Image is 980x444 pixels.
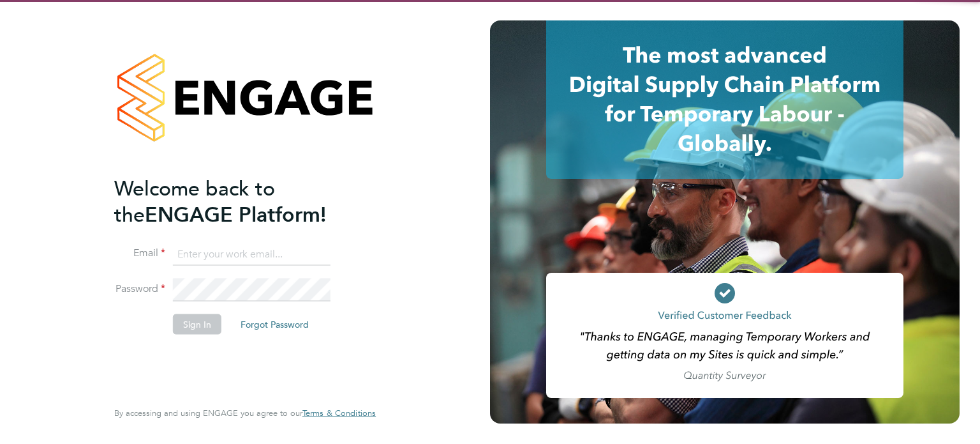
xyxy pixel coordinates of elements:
[230,314,319,335] button: Forgot Password
[114,282,165,296] label: Password
[302,408,376,418] span: Terms & Conditions
[114,176,275,227] span: Welcome back to the
[173,314,221,335] button: Sign In
[114,247,165,260] label: Email
[114,175,363,227] h2: ENGAGE Platform!
[173,243,330,266] input: Enter your work email...
[114,408,376,418] span: By accessing and using ENGAGE you agree to our
[302,408,376,418] a: Terms & Conditions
